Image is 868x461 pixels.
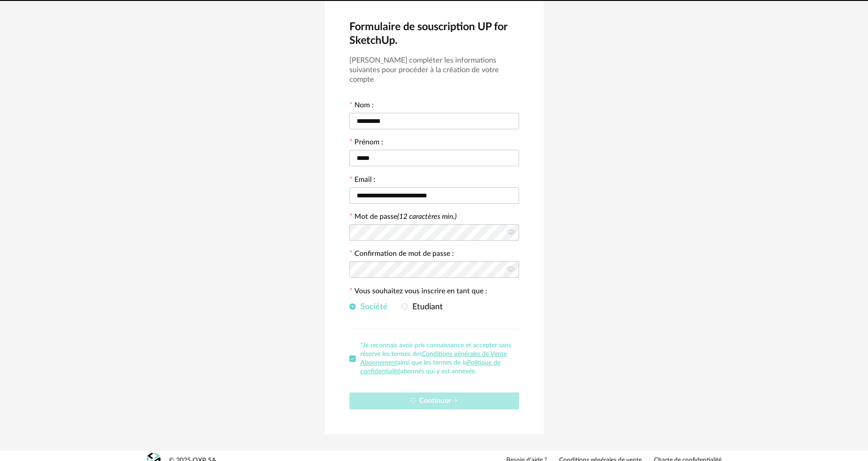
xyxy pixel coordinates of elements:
[408,303,443,311] span: Etudiant
[349,176,375,185] label: Email :
[349,102,374,111] label: Nom :
[360,342,511,375] span: *Je reconnais avoir pris connaissance et accepter sans réserve les termes des ainsi que les terme...
[349,250,454,260] label: Confirmation de mot de passe :
[360,360,500,375] a: Politique de confidentialité
[354,213,457,220] label: Mot de passe
[349,139,383,148] label: Prénom :
[360,351,507,366] a: Conditions générales de Vente Abonnement
[356,303,388,311] span: Société
[397,213,457,220] i: (12 caractères min.)
[349,20,519,48] h2: Formulaire de souscription UP for SketchUp.
[349,288,487,297] label: Vous souhaitez vous inscrire en tant que :
[349,56,519,85] h3: [PERSON_NAME] compléter les informations suivantes pour procéder à la création de votre compte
